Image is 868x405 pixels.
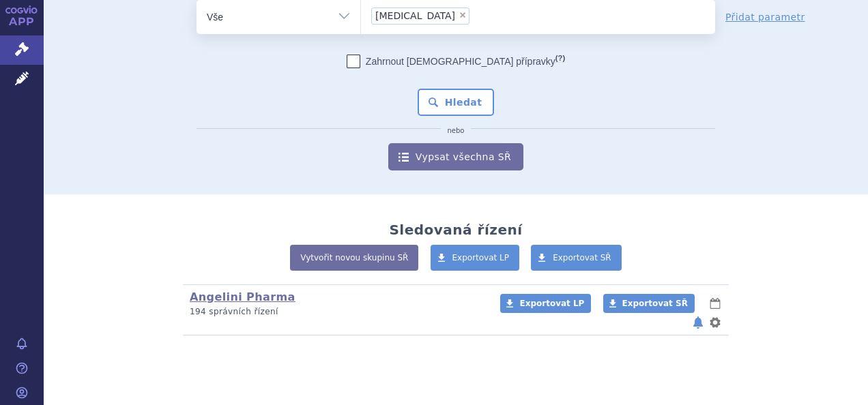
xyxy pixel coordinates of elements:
abbr: (?) [555,54,565,63]
a: Vypsat všechna SŘ [388,143,523,170]
span: Exportovat SŘ [622,299,688,308]
p: 194 správních řízení [190,306,482,318]
li: latuda [371,7,469,25]
h2: Sledovaná řízení [389,222,522,238]
a: Angelini Pharma [190,290,295,303]
a: Exportovat SŘ [531,245,622,271]
a: Přidat parametr [725,10,805,24]
span: [MEDICAL_DATA] [375,11,455,20]
button: notifikace [691,314,705,331]
a: Exportovat LP [431,245,520,271]
button: Hledat [418,89,495,116]
button: lhůty [708,295,722,312]
a: Exportovat SŘ [603,294,695,313]
label: Zahrnout [DEMOGRAPHIC_DATA] přípravky [347,55,565,68]
a: Vytvořit novou skupinu SŘ [290,245,418,271]
span: × [459,11,467,19]
span: Exportovat LP [452,253,510,262]
span: Exportovat SŘ [553,253,611,262]
button: nastavení [708,314,722,331]
a: Exportovat LP [500,294,591,313]
input: [MEDICAL_DATA] [474,7,524,24]
i: nebo [441,127,472,135]
span: Exportovat LP [519,299,584,308]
